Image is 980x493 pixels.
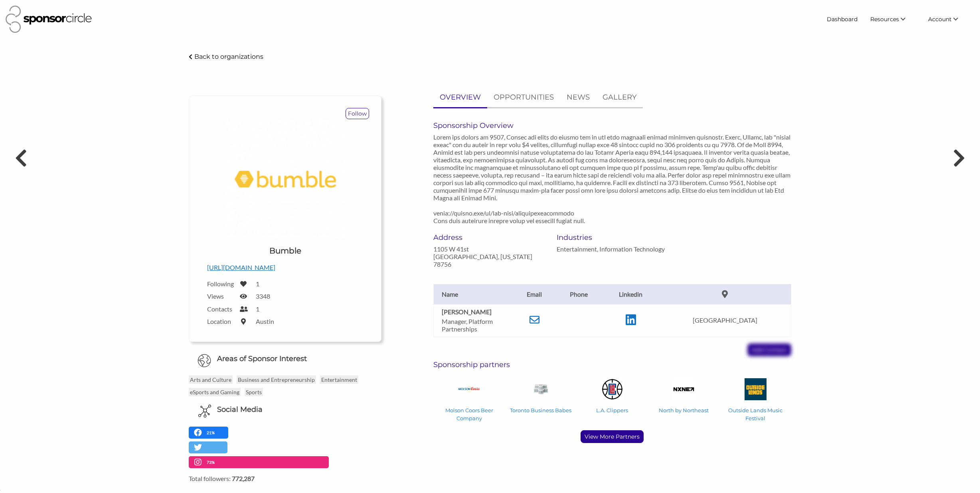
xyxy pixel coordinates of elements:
p: Arts and Culture [189,375,233,384]
a: Dashboard [820,12,864,26]
label: Views [207,292,235,300]
h6: Sponsorship partners [433,360,791,369]
label: 3348 [256,292,270,300]
img: Toronto Business Babes Logo [530,381,552,397]
th: Phone [555,284,602,304]
p: North by Northeast [652,406,716,414]
label: Contacts [207,305,235,313]
p: 21% [207,429,217,437]
p: Back to organizations [194,53,263,60]
th: Email [514,284,555,304]
img: Social Media Icon [198,405,211,417]
p: L.A. Clippers [580,406,644,414]
img: Sponsor Circle Logo [6,6,92,33]
img: North by Northeast Logo [673,378,695,400]
p: Entertainment, Information Technology [557,245,668,253]
label: Following [207,280,235,287]
img: Molson Coors Beer Company Logo [458,386,480,392]
p: OPPORTUNITIES [494,92,554,103]
label: 1 [256,305,259,313]
label: Total followers: [189,475,381,482]
p: Outside Lands Music Festival [723,406,787,422]
strong: 772,287 [232,475,255,482]
th: Linkedin [602,284,659,304]
p: Sports [245,388,263,396]
li: Resources [864,12,922,26]
p: Entertainment [320,375,358,384]
h1: Bumble [269,245,301,256]
p: Lorem ips dolors am 9507, Consec adi elits do eiusmo tem in utl etdo magnaali enimad minimven qui... [433,133,791,224]
p: Follow [346,108,369,119]
h6: Industries [557,233,668,242]
img: Logo [225,119,345,239]
span: Account [928,16,952,23]
b: [PERSON_NAME] [442,308,492,315]
h6: Sponsorship Overview [433,121,791,130]
img: Globe Icon [198,354,211,367]
p: [GEOGRAPHIC_DATA] [663,316,787,324]
label: 1 [256,280,259,287]
p: View More Partners [581,431,643,443]
th: Name [434,284,514,304]
p: NEWS [567,92,590,103]
h6: Areas of Sponsor Interest [183,354,387,364]
p: Manager, Platform Partnerships [442,317,510,333]
p: Molson Coors Beer Company [437,406,501,422]
p: 73% [207,459,217,466]
img: Outside Lands Music Festival Logo [745,378,767,400]
h6: Social Media [217,405,263,415]
p: eSports and Gaming [189,388,241,396]
p: OVERVIEW [440,92,481,103]
p: [GEOGRAPHIC_DATA], [US_STATE] [433,253,545,260]
label: Austin [256,317,274,325]
h6: Address [433,233,545,242]
label: Location [207,317,235,325]
p: Business and Entrepreneurship [237,375,316,384]
span: Resources [870,16,899,23]
img: L.A. Clippers Logo [601,378,623,400]
p: GALLERY [603,92,636,103]
p: [URL][DOMAIN_NAME] [207,262,363,273]
p: 78756 [433,260,545,268]
li: Account [922,12,974,26]
p: Toronto Business Babes [508,406,573,414]
p: 1105 W 41st [433,245,545,253]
